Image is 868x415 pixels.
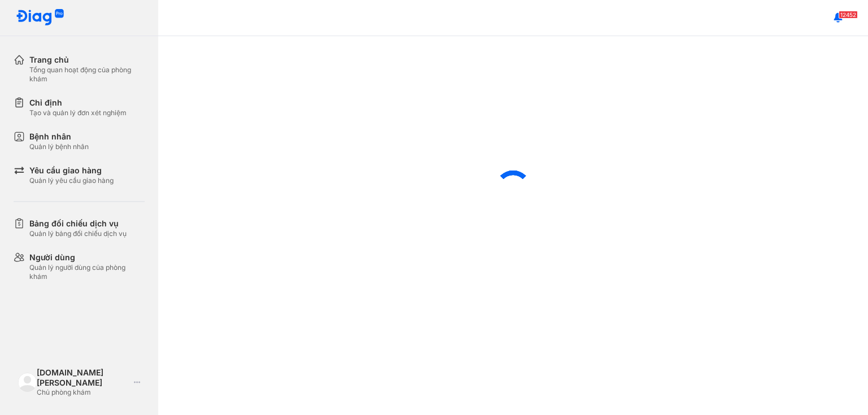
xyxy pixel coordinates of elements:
div: Tạo và quản lý đơn xét nghiệm [29,108,127,117]
img: logo [16,9,64,27]
div: Chỉ định [29,97,127,108]
div: Quản lý yêu cầu giao hàng [29,176,114,185]
div: Bảng đối chiếu dịch vụ [29,218,127,229]
div: Quản lý bảng đối chiếu dịch vụ [29,229,127,238]
span: 12452 [839,11,858,19]
div: Tổng quan hoạt động của phòng khám [29,65,145,84]
div: Trang chủ [29,54,145,65]
img: logo [18,373,37,391]
div: Người dùng [29,252,145,263]
div: Chủ phòng khám [37,388,129,397]
div: Yêu cầu giao hàng [29,165,114,176]
div: Quản lý người dùng của phòng khám [29,263,145,281]
div: Quản lý bệnh nhân [29,142,89,151]
div: [DOMAIN_NAME] [PERSON_NAME] [37,368,129,388]
div: Bệnh nhân [29,131,89,142]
